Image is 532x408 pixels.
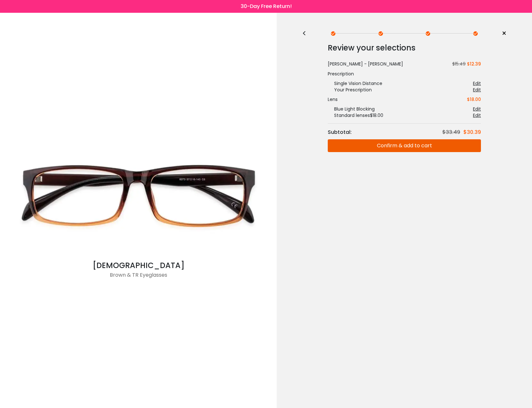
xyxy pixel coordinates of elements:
span: $12.39 [467,61,481,67]
div: Standard lenses $18.00 [328,112,383,119]
div: Your Prescription [328,87,372,93]
div: [PERSON_NAME] - [PERSON_NAME] [328,61,403,67]
div: Review your selections [328,42,481,54]
div: $30.39 [463,128,481,136]
div: Subtotal: [328,128,355,136]
div: Lens [328,96,338,103]
div: Single Vision Distance [328,80,382,87]
a: × [497,29,506,38]
img: Brown Isaiah - TR Eyeglasses [11,132,266,260]
div: < [302,31,312,36]
span: $15.49 [450,61,466,67]
div: Prescription [328,71,481,77]
div: Edit [473,80,481,87]
div: Edit [473,87,481,93]
div: Brown & TR Eyeglasses [11,271,266,284]
div: Edit [473,112,481,119]
div: Edit [473,106,481,112]
div: $18.00 [467,96,481,103]
div: Blue Light Blocking [328,106,375,112]
span: × [502,29,506,38]
div: $33.49 [442,128,463,136]
button: Confirm & add to cart [328,139,481,152]
div: [DEMOGRAPHIC_DATA] [11,260,266,271]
